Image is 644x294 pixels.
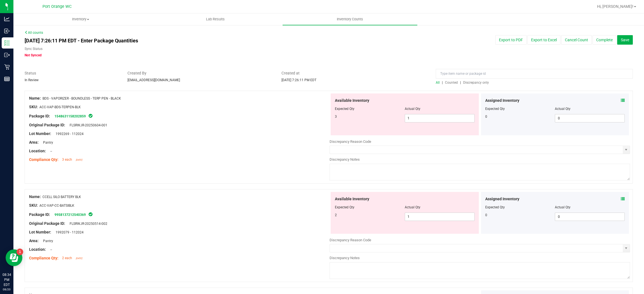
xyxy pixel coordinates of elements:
[623,244,630,252] span: select
[29,221,65,226] span: Original Package ID:
[460,81,461,85] span: |
[88,211,93,217] span: In Sync
[442,81,443,85] span: |
[29,105,38,109] span: SKU:
[405,205,420,209] span: Actual Qty
[555,106,625,111] div: Actual Qty
[25,78,39,82] span: In Review
[621,38,629,42] span: Save
[48,149,52,153] span: --
[67,222,107,226] span: FLSRWJR-20250514-002
[3,287,11,291] p: 08/20
[29,96,41,100] span: Name:
[29,238,39,243] span: Area:
[53,132,84,136] span: 1992269 - 112024
[76,257,82,260] span: [DATE]
[25,53,42,57] span: Not Synced
[29,212,50,217] span: Package ID:
[485,213,555,218] div: 0
[29,123,65,127] span: Original Package ID:
[405,107,420,111] span: Actual Qty
[4,28,10,34] inline-svg: Inbound
[335,115,337,119] span: 3
[3,272,11,287] p: 08:34 PM EDT
[76,159,82,161] span: [DATE]
[40,239,53,243] span: Pantry
[485,98,519,103] span: Assigned Inventory
[4,64,10,70] inline-svg: Retail
[29,157,58,162] span: Compliance Qty:
[4,52,10,58] inline-svg: Outbound
[555,205,625,210] div: Actual Qty
[4,40,10,46] inline-svg: Inventory
[4,16,10,22] inline-svg: Analytics
[335,107,354,111] span: Expected Qty
[55,114,86,118] a: 1548631158202859
[29,149,46,153] span: Location:
[62,256,72,260] span: 2 each
[25,70,119,76] span: Status
[6,249,22,266] iframe: Resource center
[445,81,458,85] span: Counted
[335,205,354,209] span: Expected Qty
[29,131,51,136] span: Lot Number:
[335,196,369,202] span: Available Inventory
[198,17,232,22] span: Lab Results
[281,70,427,76] span: Created at
[593,35,616,45] button: Complete
[495,35,527,45] button: Export to PDF
[42,4,72,9] span: Port Orange WC
[555,213,624,221] input: 0
[485,196,519,202] span: Assigned Inventory
[335,213,337,217] span: 2
[25,31,43,35] a: All counts
[436,81,440,85] span: All
[40,141,53,144] span: Pantry
[29,140,39,144] span: Area:
[16,249,23,255] iframe: Resource center unread badge
[25,46,42,51] label: Sync Status
[623,146,630,154] span: select
[405,213,474,221] input: 1
[281,78,316,82] span: [DATE] 7:26:11 PM EDT
[29,203,38,208] span: SKU:
[67,123,107,127] span: FLSRWJR-20250604-001
[127,70,273,76] span: Created By
[29,256,58,260] span: Compliance Qty:
[329,17,371,22] span: Inventory Counts
[597,4,633,9] span: Hi, [PERSON_NAME]!
[14,17,148,22] span: Inventory
[42,97,121,100] span: BDS - VAPORIZER - BOUNDLESS - TERP PEN - BLACK
[88,113,93,119] span: In Sync
[48,248,52,252] span: --
[53,230,84,234] span: 1992079 - 112024
[127,78,180,82] span: [EMAIL_ADDRESS][DOMAIN_NAME]
[4,76,10,82] inline-svg: Reports
[25,38,376,44] h4: [DATE] 7:26:11 PM EDT - Enter Package Quantities
[330,139,371,144] span: Discrepancy Reason Code
[330,255,630,261] div: Discrepancy Notes
[29,230,51,234] span: Lot Number:
[527,35,560,45] button: Export to Excel
[463,81,489,85] span: Discrepancy only
[62,158,72,162] span: 3 each
[405,114,474,122] input: 1
[555,114,624,122] input: 0
[330,238,371,242] span: Discrepancy Reason Code
[29,194,41,199] span: Name:
[335,98,369,103] span: Available Inventory
[561,35,592,45] button: Cancel Count
[29,247,46,252] span: Location:
[42,195,81,199] span: CCELL SILO BATTERY BLK
[485,106,555,111] div: Expected Qty
[436,69,633,79] input: Type item name or package id
[39,204,74,208] span: ACC-VAP-CC-BATSIBLK
[485,114,555,119] div: 0
[485,205,555,210] div: Expected Qty
[29,114,50,118] span: Package ID:
[330,157,630,162] div: Discrepancy Notes
[55,213,86,217] a: 9958137212540369
[39,105,81,109] span: ACC-VAP-BDS-TERPEN-BLK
